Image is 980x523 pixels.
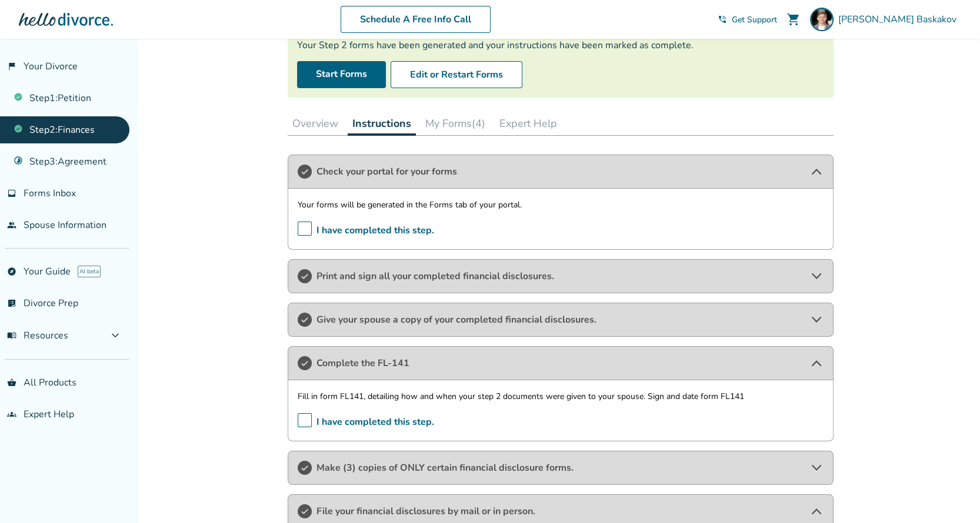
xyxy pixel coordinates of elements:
[391,61,522,88] button: Edit or Restart Forms
[348,112,416,136] button: Instructions
[732,14,777,25] span: Get Support
[7,378,16,387] span: shopping_basket
[7,299,16,308] span: list_alt_check
[297,39,824,52] div: Your Step 2 forms have been generated and your instructions have been marked as complete.
[7,331,16,340] span: menu_book
[341,6,491,33] a: Schedule A Free Info Call
[921,467,980,523] iframe: Chat Widget
[718,15,727,24] span: phone_in_talk
[298,413,434,431] span: I have completed this step.
[495,112,562,135] button: Expert Help
[421,112,490,135] button: My Forms(4)
[7,267,16,276] span: explore
[316,313,805,326] span: Give your spouse a copy of your completed financial disclosures.
[838,13,961,26] span: [PERSON_NAME] Baskakov
[24,187,76,200] span: Forms Inbox
[7,329,68,342] span: Resources
[7,220,16,230] span: people
[316,357,805,370] span: Complete the FL-141
[316,165,805,178] span: Check your portal for your forms
[288,112,343,135] button: Overview
[7,189,16,198] span: inbox
[108,328,122,343] span: expand_more
[298,222,434,240] span: I have completed this step.
[718,14,777,25] a: phone_in_talkGet Support
[316,505,805,518] span: File your financial disclosures by mail or in person.
[316,461,805,474] span: Make (3) copies of ONLY certain financial disclosure forms.
[297,61,386,88] a: Start Forms
[298,198,824,212] p: Your forms will be generated in the Forms tab of your portal.
[7,62,16,71] span: flag_2
[7,410,16,419] span: groups
[316,270,805,283] span: Print and sign all your completed financial disclosures.
[298,390,824,404] p: Fill in form FL141, detailing how and when your step 2 documents were given to your spouse. Sign ...
[810,8,834,31] img: Vladimir Baskakov
[786,12,801,26] span: shopping_cart
[78,266,101,277] span: AI beta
